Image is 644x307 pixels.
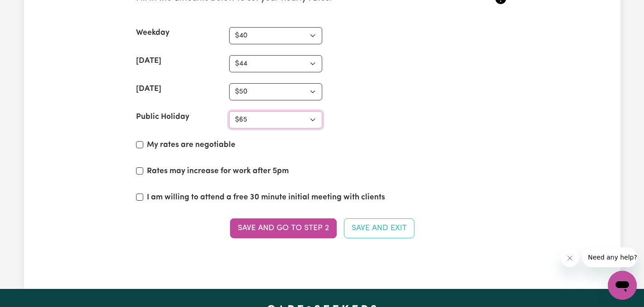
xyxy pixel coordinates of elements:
iframe: Button to launch messaging window [608,271,637,300]
iframe: Close message [561,249,579,267]
label: Rates may increase for work after 5pm [147,165,289,177]
label: [DATE] [136,55,161,67]
span: Need any help? [5,6,55,14]
button: Save and Exit [344,218,414,238]
iframe: Message from company [583,247,637,267]
label: [DATE] [136,83,161,95]
label: Public Holiday [136,111,189,123]
label: I am willing to attend a free 30 minute initial meeting with clients [147,192,385,203]
button: Save and go to Step 2 [230,218,337,238]
label: My rates are negotiable [147,139,235,151]
label: Weekday [136,27,169,39]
